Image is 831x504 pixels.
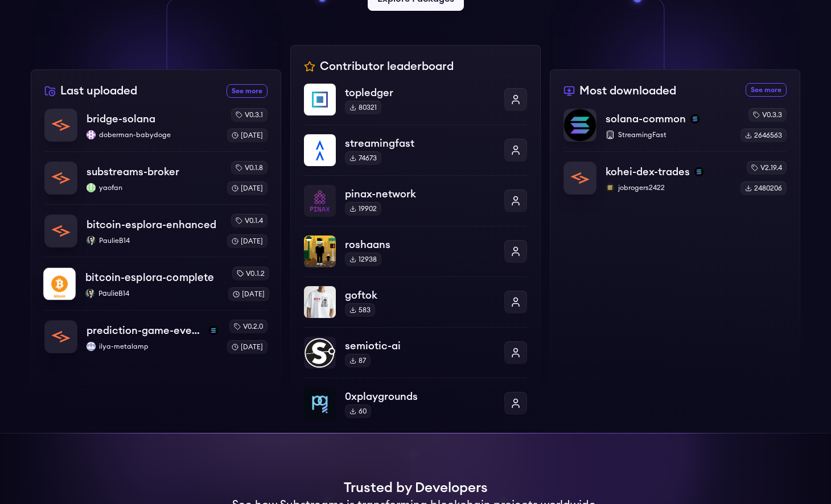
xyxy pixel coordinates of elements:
[85,289,94,298] img: PaulieB14
[606,183,615,192] img: jobrogers2422
[564,109,596,141] img: solana-common
[85,289,219,298] p: PaulieB14
[227,234,268,248] div: [DATE]
[606,183,731,192] p: jobrogers2422
[229,320,268,333] div: v0.2.0
[563,151,787,195] a: kohei-dex-tradeskohei-dex-tradessolanajobrogers2422jobrogers2422v2.19.42480206
[209,326,218,335] img: solana
[304,185,336,217] img: pinax-network
[227,129,268,142] div: [DATE]
[741,181,787,195] div: 2480206
[345,287,495,303] p: goftok
[694,167,704,176] img: solana
[43,268,76,300] img: bitcoin-esplora-complete
[747,161,787,175] div: v2.19.4
[87,111,155,127] p: bridge-solana
[87,130,218,139] p: doberman-babydoge
[87,183,218,192] p: yaofan
[345,354,371,367] div: 87
[345,389,495,404] p: 0xplaygrounds
[227,181,268,195] div: [DATE]
[345,202,381,216] div: 19902
[87,164,179,180] p: substreams-broker
[345,404,371,418] div: 60
[746,83,787,97] a: See more most downloaded packages
[690,114,700,123] img: solana
[44,204,268,257] a: bitcoin-esplora-enhancedbitcoin-esplora-enhancedPaulieB14PaulieB14v0.1.4[DATE]
[345,338,495,354] p: semiotic-ai
[87,217,216,233] p: bitcoin-esplora-enhanced
[231,214,268,228] div: v0.1.4
[227,84,268,98] a: See more recently uploaded packages
[345,253,381,266] div: 12938
[87,342,96,351] img: ilya-metalamp
[606,164,690,180] p: kohei-dex-trades
[44,151,268,204] a: substreams-brokersubstreams-brokeryaofanyaofanv0.1.8[DATE]
[231,108,268,122] div: v0.3.1
[304,378,527,419] a: 0xplaygrounds0xplaygrounds60
[85,270,214,286] p: bitcoin-esplora-complete
[304,84,527,125] a: topledgertopledger80321
[304,84,336,115] img: topledger
[304,175,527,226] a: pinax-networkpinax-network19902
[45,162,77,194] img: substreams-broker
[304,134,336,166] img: streamingfast
[87,323,204,338] p: prediction-game-events
[45,215,77,247] img: bitcoin-esplora-enhanced
[344,479,488,497] h1: Trusted by Developers
[304,125,527,175] a: streamingfaststreamingfast74673
[304,286,336,318] img: goftok
[345,135,495,151] p: streamingfast
[606,130,731,139] p: StreamingFast
[43,257,269,310] a: bitcoin-esplora-completebitcoin-esplora-completePaulieB14PaulieB14v0.1.2[DATE]
[87,130,96,139] img: doberman-babydoge
[44,310,268,354] a: prediction-game-eventsprediction-game-eventssolanailya-metalampilya-metalampv0.2.0[DATE]
[304,337,336,369] img: semiotic-ai
[345,186,495,202] p: pinax-network
[87,236,96,245] img: PaulieB14
[45,109,77,141] img: bridge-solana
[741,129,787,142] div: 2646563
[345,237,495,253] p: roshaans
[606,111,686,127] p: solana-common
[232,267,269,280] div: v0.1.2
[304,276,527,327] a: goftokgoftok583
[563,108,787,151] a: solana-commonsolana-commonsolanaStreamingFastv0.3.32646563
[304,226,527,276] a: roshaansroshaans12938
[345,101,381,114] div: 80321
[748,108,787,122] div: v0.3.3
[44,108,268,151] a: bridge-solanabridge-solanadoberman-babydogedoberman-babydogev0.3.1[DATE]
[345,85,495,101] p: topledger
[345,303,375,317] div: 583
[45,321,77,353] img: prediction-game-events
[231,161,268,175] div: v0.1.8
[228,287,269,301] div: [DATE]
[564,162,596,194] img: kohei-dex-trades
[87,183,96,192] img: yaofan
[304,236,336,267] img: roshaans
[87,236,218,245] p: PaulieB14
[304,327,527,378] a: semiotic-aisemiotic-ai87
[227,340,268,354] div: [DATE]
[345,151,381,165] div: 74673
[304,387,336,419] img: 0xplaygrounds
[87,342,218,351] p: ilya-metalamp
